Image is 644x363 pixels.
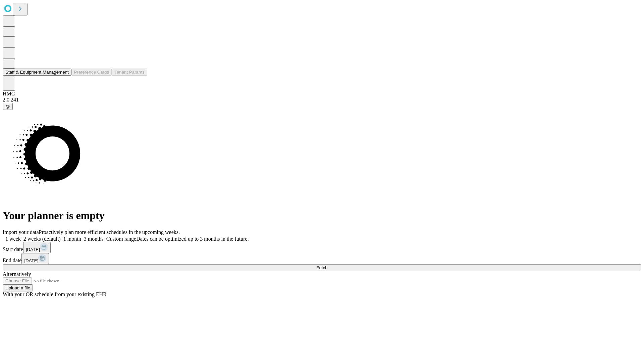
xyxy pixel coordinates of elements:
span: Proactively plan more efficient schedules in the upcoming weeks. [39,229,180,235]
span: Import your data [3,229,39,235]
span: [DATE] [24,258,38,263]
button: [DATE] [23,242,51,253]
button: Upload a file [3,284,33,291]
span: @ [5,104,10,109]
div: HMC [3,91,641,97]
div: Start date [3,242,641,253]
span: [DATE] [26,247,40,252]
span: 2 weeks (default) [23,236,61,242]
div: 2.0.241 [3,97,641,103]
span: Fetch [316,265,327,270]
span: 3 months [84,236,104,242]
span: 1 week [5,236,21,242]
button: Preference Cards [71,69,112,76]
button: Fetch [3,264,641,271]
span: With your OR schedule from your existing EHR [3,291,107,297]
h1: Your planner is empty [3,209,641,222]
button: [DATE] [21,253,49,264]
div: End date [3,253,641,264]
span: 1 month [63,236,81,242]
button: Tenant Params [112,69,147,76]
button: Staff & Equipment Management [3,69,71,76]
span: Alternatively [3,271,31,277]
button: @ [3,103,13,110]
span: Custom range [106,236,136,242]
span: Dates can be optimized up to 3 months in the future. [136,236,249,242]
